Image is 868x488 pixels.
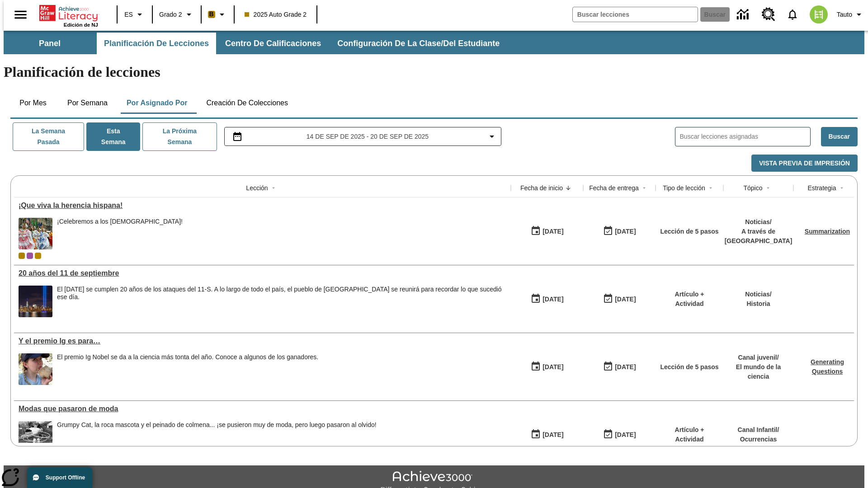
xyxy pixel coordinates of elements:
img: Tributo con luces en la ciudad de Nueva York desde el Parque Estatal Liberty (Nueva Jersey) [19,286,52,317]
button: Sort [639,183,650,193]
span: B [209,9,214,20]
span: 14 de sep de 2025 - 20 de sep de 2025 [307,132,429,141]
div: Tópico [743,183,762,192]
span: Centro de calificaciones [225,38,321,49]
div: Tipo de lección [663,183,705,192]
div: OL 2025 Auto Grade 3 [27,253,33,259]
div: Portada [39,3,98,28]
span: Configuración de la clase/del estudiante [337,38,500,49]
div: [DATE] [542,361,563,373]
div: [DATE] [615,226,636,237]
button: 09/14/25: Primer día en que estuvo disponible la lección [528,358,566,375]
button: Sort [705,183,716,193]
p: Artículo + Actividad [660,425,719,444]
p: El mundo de la ciencia [728,362,789,381]
p: Canal juvenil / [728,353,789,362]
a: Y el premio Ig es para…, Lecciones [19,337,506,345]
span: ES [124,10,133,19]
button: 09/15/25: Primer día en que estuvo disponible la lección [528,223,566,240]
a: ¡Que viva la herencia hispana!, Lecciones [19,202,506,210]
button: Panel [5,33,95,54]
button: Sort [763,183,774,193]
h1: Planificación de lecciones [4,64,864,80]
div: Y el premio Ig es para… [19,337,506,345]
a: Centro de recursos, Se abrirá en una pestaña nueva. [756,2,781,27]
div: Grumpy Cat, la roca mascota y el peinado de colmena... ¡se pusieron muy de moda, pero luego pasar... [57,421,377,453]
button: Abrir el menú lateral [7,1,34,28]
p: Lección de 5 pasos [660,227,718,236]
button: Sort [836,183,847,193]
button: Boost El color de la clase es anaranjado claro. Cambiar el color de la clase. [204,6,231,23]
button: Vista previa de impresión [751,155,858,172]
button: Planificación de lecciones [97,33,216,54]
div: [DATE] [542,226,563,237]
span: ¡Celebremos a los hispanoamericanos! [57,218,183,249]
button: Configuración de la clase/del estudiante [330,33,507,54]
button: Por mes [10,92,56,114]
button: Support Offline [27,467,92,488]
a: Generating Questions [811,358,844,375]
span: Planificación de lecciones [104,38,209,49]
div: Grumpy Cat, la roca mascota y el peinado de colmena... ¡se pusieron muy de moda, pero luego pasar... [57,421,377,429]
button: 09/21/25: Último día en que podrá accederse la lección [600,223,639,240]
p: Noticias / [725,217,793,227]
div: Subbarra de navegación [4,31,864,54]
button: Perfil/Configuración [833,6,868,23]
button: Centro de calificaciones [218,33,328,54]
button: Grado: Grado 2, Elige un grado [156,6,198,23]
img: dos filas de mujeres hispanas en un desfile que celebra la cultura hispana. Las mujeres lucen col... [19,218,52,249]
a: Notificaciones [781,3,804,26]
button: Creación de colecciones [199,92,295,114]
button: Por asignado por [119,92,195,114]
div: [DATE] [542,429,563,441]
div: El [DATE] se cumplen 20 años de los ataques del 11-S. A lo largo de todo el país, el pueblo de [G... [57,286,506,301]
div: Subbarra de navegación [4,33,508,54]
div: Estrategia [807,183,836,192]
button: 09/14/25: Último día en que podrá accederse la lección [600,358,639,375]
button: 09/14/25: Primer día en que estuvo disponible la lección [528,291,566,308]
span: Panel [39,38,61,49]
div: El premio Ig Nobel se da a la ciencia más tonta del año. Conoce a algunos de los ganadores. [57,353,318,361]
button: 06/30/26: Último día en que podrá accederse la lección [600,426,639,443]
a: 20 años del 11 de septiembre, Lecciones [19,269,506,277]
div: 20 años del 11 de septiembre [19,269,506,277]
p: Canal Infantil / [738,425,779,435]
a: Centro de información [731,2,756,27]
div: El premio Ig Nobel se da a la ciencia más tonta del año. Conoce a algunos de los ganadores. [57,353,318,385]
p: Noticias / [745,290,771,299]
div: Clase actual [19,253,25,259]
div: ¡Celebremos a los [DEMOGRAPHIC_DATA]! [57,218,183,225]
svg: Collapse Date Range Filter [486,131,497,142]
a: Modas que pasaron de moda, Lecciones [19,405,506,413]
button: Sort [268,183,279,193]
button: Escoja un nuevo avatar [804,3,833,26]
a: Summarization [805,228,850,235]
div: Modas que pasaron de moda [19,405,506,413]
a: Portada [39,4,98,22]
button: Lenguaje: ES, Selecciona un idioma [120,6,149,23]
img: Una joven lame una piedra, o hueso, al aire libre. [19,353,52,385]
p: A través de [GEOGRAPHIC_DATA] [725,227,793,246]
button: Buscar [821,127,858,146]
div: New 2025 class [35,253,41,259]
button: Esta semana [86,122,140,151]
p: Ocurrencias [738,435,779,444]
div: Fecha de inicio [520,183,563,192]
p: Lección de 5 pasos [660,362,718,372]
button: La próxima semana [142,122,217,151]
span: Support Offline [46,474,85,481]
p: Artículo + Actividad [660,290,719,309]
button: Sort [563,183,574,193]
button: La semana pasada [13,122,84,151]
span: Grado 2 [159,10,182,19]
input: Buscar lecciones asignadas [680,130,810,143]
div: Fecha de entrega [589,183,639,192]
span: Edición de NJ [64,22,98,28]
span: Tauto [837,10,852,19]
div: El 11 de septiembre de 2021 se cumplen 20 años de los ataques del 11-S. A lo largo de todo el paí... [57,286,506,317]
